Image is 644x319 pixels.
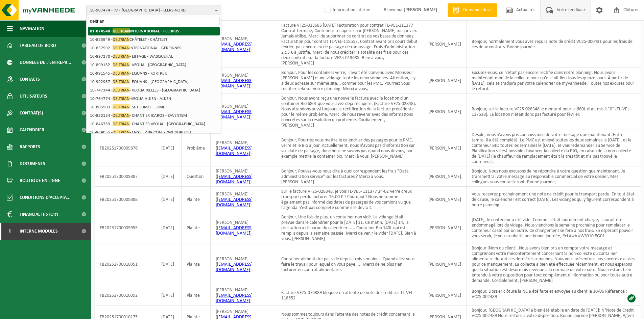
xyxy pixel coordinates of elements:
[276,166,423,187] td: Bonjour, Pouvez-vous nous dire à quoi correspondent les frais "Data administration service" sur l...
[216,174,253,185] a: [EMAIL_ADDRESS][DOMAIN_NAME]
[113,104,129,109] span: DELTRIAN
[20,20,44,37] span: Navigation
[423,243,467,285] td: [PERSON_NAME]
[86,5,221,15] button: 10-907474 - IMP [GEOGRAPHIC_DATA] - LEERS-NORD
[276,21,423,68] td: Facture VF25-013685 [DATE] Facturation pour contrat TL-VEL-111377 Contrat terminé, Conteneur récu...
[211,130,277,166] td: [PERSON_NAME] ( )
[88,35,220,44] li: 10-823949 - CHÂTELET - CHÂTELET
[216,109,253,120] a: [EMAIL_ADDRESS][DOMAIN_NAME]
[461,7,494,14] span: Demande devis
[95,166,156,187] td: FB20251700009887
[20,155,45,172] span: Documents
[423,285,467,305] td: [PERSON_NAME]
[423,166,467,187] td: [PERSON_NAME]
[467,243,641,285] td: Bonjour [Nom du client], Nous avons bien pris en compte votre message et comprenons votre méconte...
[113,130,129,135] span: DELTRIAN
[276,187,423,212] td: Sur le facture VF25-028348, je vois TL-VEL- 111377 24-02 Verre creux transport perdu facturer 16,...
[88,95,220,103] li: 10-764774 - -VEOLIA ALKEN - ALKEN
[211,243,277,285] td: [PERSON_NAME] ( )
[276,285,423,305] td: Facture VF25-076389 bloquée en attente de note de crédit sur TL-VEL-118552.
[20,122,44,138] span: Calendrier
[113,37,129,42] span: DELTRIAN
[182,212,211,243] td: Plainte
[20,105,43,122] span: Contrat(s)
[467,166,641,187] td: Bonjour, Nous nous excusons de ne répondre à votre question que maintenant. Je transmettrai votre...
[182,130,211,166] td: Problème
[95,130,156,166] td: FB20251700009876
[276,94,423,130] td: Bonjour, Nous avons reçu une nouvelle facture avec la location d'un container Bio 680L que vous a...
[20,189,71,206] span: Conditions d'accepta...
[88,69,220,78] li: 10-991545 - - EQUANS - KORTRIJK
[90,28,179,33] strong: 01-074548 - INTERNATIONAL - FLEURUS
[113,121,129,126] span: DELTRIAN
[95,187,156,212] td: FB20251700009888
[211,94,277,130] td: [PERSON_NAME] ( )
[211,68,277,94] td: [PERSON_NAME] ( )
[113,62,129,67] span: DELTRIAN
[216,293,253,303] a: [EMAIL_ADDRESS][DOMAIN_NAME]
[211,21,277,68] td: [PERSON_NAME] ( )
[423,21,467,68] td: [PERSON_NAME]
[90,5,212,16] span: 10-907474 - IMP [GEOGRAPHIC_DATA] - LEERS-NORD
[156,243,182,285] td: [DATE]
[113,45,129,50] span: DELTRIAN
[156,285,182,305] td: [DATE]
[467,285,641,305] td: Bonjour. Dossier clôturé la NC a été faite et envoyée au client le 30/06 Référence : VC25-002489
[211,212,277,243] td: [PERSON_NAME] ( )
[113,28,130,33] span: DELTRIAN
[423,187,467,212] td: [PERSON_NAME]
[467,94,641,130] td: Bonjour, sur la facture VF25-028348 le montant pour le 680L était mis à "0" (TL-VEL-117538). La l...
[423,212,467,243] td: [PERSON_NAME]
[88,103,220,111] li: 10-805903 - - SITE JUMET - JUMET
[88,17,220,25] input: Chercher des succursales liées
[404,7,437,12] strong: [PERSON_NAME]
[182,166,211,187] td: Question
[276,130,423,166] td: Bonjour, Pourriez vous mettre le calendrier des passages pour le PMC, verre et le Bio à jour. Act...
[276,212,423,243] td: Bonjour, Une fois de plus, un container non vidé. La vidange était prévue dans le calendrier pour...
[216,146,253,156] a: [EMAIL_ADDRESS][DOMAIN_NAME]
[113,87,129,92] span: DELTRIAN
[211,285,277,305] td: [PERSON_NAME] ( )
[113,96,129,101] span: DELTRIAN
[216,262,253,272] a: [EMAIL_ADDRESS][DOMAIN_NAME]
[88,78,220,86] li: 10-992937 - - EQUANS - [GEOGRAPHIC_DATA]
[448,3,497,17] a: Demande devis
[20,88,47,105] span: Utilisateurs
[95,285,156,305] td: FB20251700010092
[182,243,211,285] td: Plainte
[20,71,40,88] span: Contacts
[211,187,277,212] td: [PERSON_NAME] ( )
[156,212,182,243] td: [DATE]
[88,86,220,95] li: 10-747344 - - VEOLIA IXELLES - [GEOGRAPHIC_DATA]
[88,44,220,52] li: 10-857992 - INTERNATIONAL - GERPINNES
[182,187,211,212] td: Plainte
[276,243,423,285] td: Container alimentaire pas vidé depuis trois semaines. Quand allez vous faire le travail pour lequ...
[156,130,182,166] td: [DATE]
[216,197,253,208] a: [EMAIL_ADDRESS][DOMAIN_NAME]
[467,130,641,166] td: Désolé, nous n'avons pris connaissance de votre message que maintenant. Entre-temps, il a été com...
[156,166,182,187] td: [DATE]
[423,68,467,94] td: [PERSON_NAME]
[323,5,370,15] label: Information interne
[113,71,129,76] span: DELTRIAN
[20,54,71,71] span: Données de l'entrepr...
[156,187,182,212] td: [DATE]
[216,225,253,236] a: [EMAIL_ADDRESS][DOMAIN_NAME]
[88,120,220,128] li: 10-846733 - - CHANTIER VEOLIA - [GEOGRAPHIC_DATA]
[20,37,56,54] span: Tableau de bord
[467,212,641,243] td: [DATE], le conteneur a été vidé. Comme il était lourdement chargé, il aurait été endommagé lors d...
[211,166,277,187] td: [PERSON_NAME] ( )
[216,42,253,52] a: [EMAIL_ADDRESS][DOMAIN_NAME]
[95,243,156,285] td: FB20251700010051
[467,68,641,94] td: Excusez-nous, ce n'était pas encore rectifié dans notre planning. Nous avons maintenant modifié l...
[467,21,641,68] td: Bonjour, normalement vous avez reçu la note de crédit VC25-000431 pour les frais de ces deux cont...
[182,285,211,305] td: Plainte
[20,223,58,240] span: Interne modules
[88,111,220,120] li: 10-823134 - - CHANTIER IKAROS - ZAVENTEM
[423,94,467,130] td: [PERSON_NAME]
[113,54,129,59] span: DELTRIAN
[113,113,129,118] span: DELTRIAN
[20,206,58,223] span: Financial History
[88,128,220,137] li: 10-869055 - - ENGIE FABRICOM - ZWIJNDRECHT
[113,79,129,84] span: DELTRIAN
